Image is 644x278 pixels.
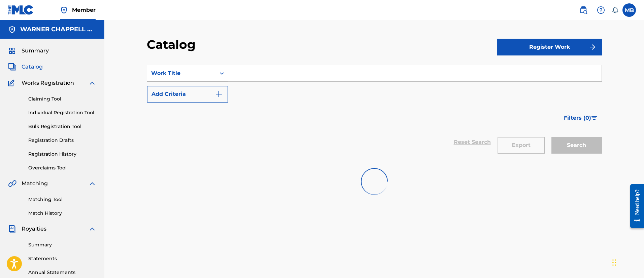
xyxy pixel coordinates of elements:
[612,7,618,13] div: Notifications
[597,6,605,14] img: help
[28,241,96,248] a: Summary
[28,95,96,103] a: Claiming Tool
[622,3,636,17] div: User Menu
[22,79,74,87] span: Works Registration
[147,65,602,160] form: Search Form
[28,151,96,158] a: Registration History
[28,164,96,171] a: Overclaims Tool
[625,179,644,233] iframe: Resource Center
[28,109,96,116] a: Individual Registration Tool
[8,47,49,55] a: SummarySummary
[564,114,591,122] span: Filters ( 0 )
[28,269,96,276] a: Annual Statements
[8,79,17,87] img: Works Registration
[28,210,96,217] a: Match History
[8,63,43,71] a: CatalogCatalog
[612,252,616,273] div: Drag
[8,180,16,188] img: Matching
[22,63,43,71] span: Catalog
[88,180,96,188] img: expand
[610,246,644,278] iframe: Chat Widget
[151,69,212,77] div: Work Title
[8,5,34,15] img: MLC Logo
[22,47,49,55] span: Summary
[28,196,96,203] a: Matching Tool
[497,39,602,55] button: Register Work
[60,6,68,14] img: Top Rightsholder
[591,116,597,120] img: filter
[88,79,96,87] img: expand
[28,137,96,144] a: Registration Drafts
[588,43,597,51] img: f7272a7cc735f4ea7f67.svg
[28,255,96,262] a: Statements
[215,90,223,98] img: 9d2ae6d4665cec9f34b9.svg
[72,6,96,14] span: Member
[8,225,16,233] img: Royalties
[594,3,608,17] div: Help
[147,37,199,52] h2: Catalog
[579,6,587,14] img: search
[8,63,16,71] img: Catalog
[20,26,96,33] h5: WARNER CHAPPELL MUSIC INC
[22,180,48,188] span: Matching
[22,225,46,233] span: Royalties
[577,3,590,17] a: Public Search
[147,86,228,103] button: Add Criteria
[560,110,602,126] button: Filters (0)
[361,168,388,195] img: preloader
[88,225,96,233] img: expand
[8,26,16,34] img: Accounts
[8,47,16,55] img: Summary
[28,123,96,130] a: Bulk Registration Tool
